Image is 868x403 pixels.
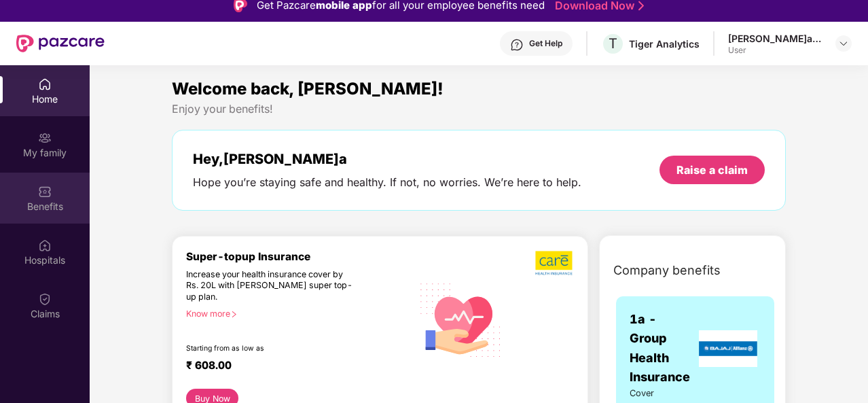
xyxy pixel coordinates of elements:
[16,35,105,52] img: New Pazcare Logo
[186,344,355,353] div: Starting from as low as
[629,37,700,50] div: Tiger Analytics
[676,162,748,177] div: Raise a claim
[699,330,757,367] img: insurerLogo
[38,239,52,252] img: svg+xml;base64,PHN2ZyBpZD0iSG9zcGl0YWxzIiB4bWxucz0iaHR0cDovL3d3dy53My5vcmcvMjAwMC9zdmciIHdpZHRoPS...
[38,131,52,145] img: svg+xml;base64,PHN2ZyB3aWR0aD0iMjAiIGhlaWdodD0iMjAiIHZpZXdCb3g9IjAgMCAyMCAyMCIgZmlsbD0ibm9uZSIgeG...
[193,151,581,167] div: Hey, [PERSON_NAME]a
[728,45,823,56] div: User
[728,32,823,45] div: [PERSON_NAME]a[PERSON_NAME]o[PERSON_NAME]i
[609,35,617,52] span: T
[38,77,52,91] img: svg+xml;base64,PHN2ZyBpZD0iSG9tZSIgeG1sbnM9Imh0dHA6Ly93d3cudzMub3JnLzIwMDAvc3ZnIiB3aWR0aD0iMjAiIG...
[230,311,238,318] span: right
[38,292,52,306] img: svg+xml;base64,PHN2ZyBpZD0iQ2xhaW0iIHhtbG5zPSJodHRwOi8vd3d3LnczLm9yZy8yMDAwL3N2ZyIgd2lkdGg9IjIwIi...
[186,309,404,318] div: Know more
[613,261,721,280] span: Company benefits
[186,359,399,375] div: ₹ 608.00
[38,185,52,198] img: svg+xml;base64,PHN2ZyBpZD0iQmVuZWZpdHMiIHhtbG5zPSJodHRwOi8vd3d3LnczLm9yZy8yMDAwL3N2ZyIgd2lkdGg9Ij...
[193,175,581,190] div: Hope you’re staying safe and healthy. If not, no worries. We’re here to help.
[172,102,786,116] div: Enjoy your benefits!
[535,250,574,276] img: b5dec4f62d2307b9de63beb79f102df3.png
[186,250,412,263] div: Super-topup Insurance
[529,38,562,49] div: Get Help
[186,269,354,303] div: Increase your health insurance cover by Rs. 20L with [PERSON_NAME] super top-up plan.
[510,38,524,52] img: svg+xml;base64,PHN2ZyBpZD0iSGVscC0zMngzMiIgeG1sbnM9Imh0dHA6Ly93d3cudzMub3JnLzIwMDAvc3ZnIiB3aWR0aD...
[630,387,679,400] span: Cover
[172,79,444,99] span: Welcome back, [PERSON_NAME]!
[412,270,509,368] img: svg+xml;base64,PHN2ZyB4bWxucz0iaHR0cDovL3d3dy53My5vcmcvMjAwMC9zdmciIHhtbG5zOnhsaW5rPSJodHRwOi8vd3...
[630,310,695,387] span: 1a - Group Health Insurance
[838,38,849,49] img: svg+xml;base64,PHN2ZyBpZD0iRHJvcGRvd24tMzJ4MzIiIHhtbG5zPSJodHRwOi8vd3d3LnczLm9yZy8yMDAwL3N2ZyIgd2...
